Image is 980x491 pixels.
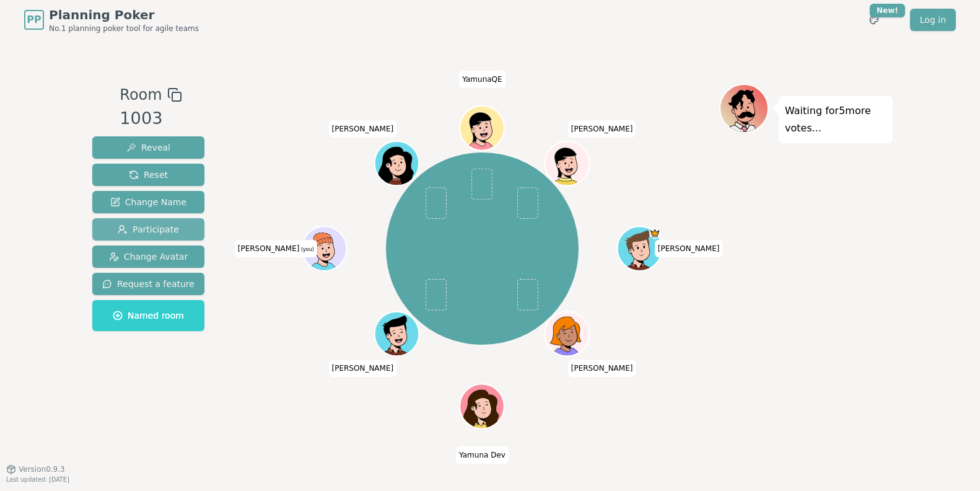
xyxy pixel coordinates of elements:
[49,6,199,24] span: Planning Poker
[785,102,886,137] p: Waiting for 5 more votes...
[6,464,65,474] button: Version0.9.3
[27,12,41,27] span: PP
[92,136,204,159] button: Reveal
[49,24,199,33] span: No.1 planning poker tool for agile teams
[329,360,397,377] span: Click to change your name
[113,309,184,322] span: Named room
[329,120,397,138] span: Click to change your name
[109,250,188,263] span: Change Avatar
[870,4,905,17] div: New!
[459,71,505,88] span: Click to change your name
[120,84,162,106] span: Room
[650,228,661,239] span: Colin is the host
[118,223,179,236] span: Participate
[910,9,956,31] a: Log in
[110,196,186,208] span: Change Name
[304,228,345,269] button: Click to change your avatar
[6,476,69,483] span: Last updated: [DATE]
[456,446,509,464] span: Click to change your name
[568,120,636,138] span: Click to change your name
[24,6,199,33] a: PPPlanning PokerNo.1 planning poker tool for agile teams
[655,240,723,257] span: Click to change your name
[299,247,314,252] span: (you)
[19,464,65,474] span: Version 0.9.3
[235,240,317,257] span: Click to change your name
[92,273,204,295] button: Request a feature
[92,245,204,268] button: Change Avatar
[102,278,195,290] span: Request a feature
[129,169,168,181] span: Reset
[863,9,885,31] button: New!
[92,191,204,213] button: Change Name
[120,106,182,131] div: 1003
[568,360,636,377] span: Click to change your name
[92,218,204,241] button: Participate
[92,164,204,186] button: Reset
[126,141,170,154] span: Reveal
[92,300,204,331] button: Named room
